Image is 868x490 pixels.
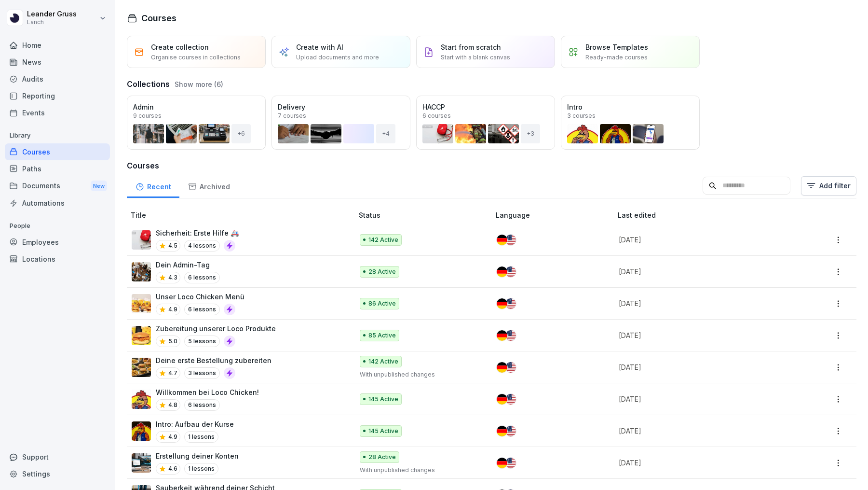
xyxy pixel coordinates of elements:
a: Intro3 courses [561,96,700,150]
p: 3 lessons [184,367,220,379]
p: 1 lessons [184,463,218,475]
p: [DATE] [619,235,784,245]
img: us.svg [505,330,516,341]
img: de.svg [497,426,507,436]
p: [DATE] [619,362,784,372]
p: Last edited [618,210,795,220]
img: de.svg [497,458,507,468]
img: us.svg [505,426,516,436]
img: ggbtl53463sb87gjjviydp4c.png [132,453,151,473]
a: Locations [5,251,110,267]
h1: Courses [141,12,176,25]
p: 28 Active [368,267,396,276]
a: Reporting [5,87,110,104]
p: [DATE] [619,298,784,308]
p: [DATE] [619,458,784,468]
p: Erstellung deiner Konten [156,451,239,461]
p: 6 courses [422,113,451,119]
a: News [5,54,110,70]
p: 4.6 [168,464,177,473]
button: Show more (6) [175,79,223,89]
img: aep5yao1paav429m9tojsler.png [132,358,151,377]
p: 142 Active [368,236,398,244]
img: lfqm4qxhxxazmhnytvgjifca.png [132,390,151,409]
a: Settings [5,465,110,482]
p: Zubereitung unserer Loco Produkte [156,323,276,334]
a: Paths [5,160,110,177]
p: Delivery [278,102,404,112]
p: Ready-made courses [585,53,648,62]
p: 5.0 [168,337,177,346]
img: snc91y4odgtnypq904nm9imt.png [132,421,151,441]
a: Delivery7 courses+4 [271,96,410,150]
p: Create collection [151,42,209,52]
a: DocumentsNew [5,177,110,195]
a: Admin9 courses+6 [127,96,266,150]
p: 6 lessons [184,304,220,315]
p: Intro [567,102,693,112]
div: + 3 [521,124,540,143]
p: 5 lessons [184,336,220,347]
img: de.svg [497,330,507,341]
p: 85 Active [368,331,396,340]
img: ovcsqbf2ewum2utvc3o527vw.png [132,230,151,250]
p: 145 Active [368,395,398,404]
p: 86 Active [368,299,396,308]
p: Lanch [27,19,77,26]
a: HACCP6 courses+3 [416,96,555,150]
p: Language [496,210,614,220]
a: Courses [5,143,110,160]
div: + 6 [231,124,251,143]
img: b70os9juvjf9pceuxkaiw0cw.png [132,326,151,345]
p: People [5,218,110,234]
p: Dein Admin-Tag [156,260,220,270]
p: Browse Templates [585,42,648,52]
p: Sicherheit: Erste Hilfe 🚑 [156,228,239,238]
p: Title [131,210,355,220]
p: With unpublished changes [360,466,481,475]
p: 4 lessons [184,240,220,252]
div: Documents [5,177,110,195]
p: 9 courses [133,113,162,119]
a: Home [5,37,110,54]
img: de.svg [497,394,507,405]
img: us.svg [505,458,516,468]
p: 4.3 [168,273,177,282]
p: Upload documents and more [296,53,379,62]
img: us.svg [505,394,516,405]
p: With unpublished changes [360,370,481,379]
p: 4.9 [168,433,177,441]
a: Employees [5,234,110,251]
img: us.svg [505,298,516,309]
p: Leander Gruss [27,10,77,18]
p: 6 lessons [184,272,220,283]
p: Deine erste Bestellung zubereiten [156,355,271,365]
div: Audits [5,70,110,87]
img: us.svg [505,362,516,373]
p: 1 lessons [184,431,218,443]
a: Events [5,104,110,121]
p: 6 lessons [184,399,220,411]
p: [DATE] [619,394,784,404]
img: us.svg [505,266,516,277]
button: Add filter [801,176,856,196]
a: Automations [5,195,110,211]
h3: Collections [127,78,170,90]
div: + 4 [376,124,395,143]
a: Recent [127,173,179,198]
p: 4.8 [168,401,177,409]
div: Support [5,448,110,465]
p: 4.7 [168,369,177,378]
img: de.svg [497,362,507,373]
a: Archived [179,173,238,198]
